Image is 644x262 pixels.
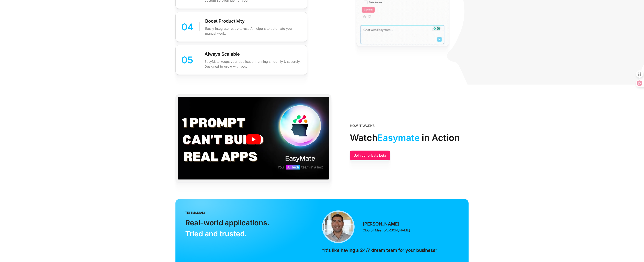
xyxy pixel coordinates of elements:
[363,221,399,227] p: [PERSON_NAME]
[205,18,244,24] p: Boost Productivity
[181,53,193,67] div: 05
[185,210,206,215] div: testmonials
[181,20,194,34] div: 04
[350,123,375,128] div: HOW IT WORKS
[350,131,460,145] div: Watch
[350,151,390,160] a: Join our private beta
[205,51,240,57] p: Always Scalable
[422,131,460,145] span: in Action
[185,217,269,239] div: Real-world applications. ‍
[322,247,437,253] p: “It's like having a 24/7 dream team for your business”
[185,229,247,238] span: Tried and trusted.
[363,228,410,233] p: CEO of Meet [PERSON_NAME]
[377,131,419,145] span: Easymate
[205,26,301,36] p: Easily integrate ready-to-use AI helpers to automate your manual work.
[205,59,301,69] p: EasyMate keeps your application running smoothly & securely. Designed to grow with you.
